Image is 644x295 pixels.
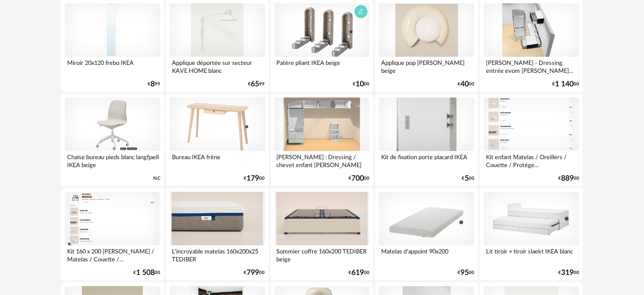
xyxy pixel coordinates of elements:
div: Bureau IKEA frêne [170,151,265,170]
div: Sommier coffre 160x200 TEDIBER beige [274,246,370,264]
span: N.C [153,176,160,182]
div: € 00 [353,81,370,87]
div: Kit de fixation porte placard IKEA [379,151,474,170]
span: 5 [465,176,469,182]
span: 1 508 [136,270,155,276]
span: 65 [251,81,260,87]
span: 179 [247,176,260,182]
a: Kit de fixation porte placard IKEA Kit de fixation porte placard IKEA €500 [375,94,478,186]
div: Miroir 20x120 frebo IKEA [65,57,160,76]
a: Chaise bureau pieds blanc langfjaell IKEA beige Chaise bureau pieds blanc langfjaell IKEA beige C... [61,94,164,186]
div: L'incroyable matelas 160x200x25 TEDIBER [170,246,265,264]
a: Kit enfant Matelas / Oreillers / Couette / Protège matelas TEDIBER Kit enfant Matelas / Oreillers... [480,94,583,186]
a: L'incroyable matelas 160x200x25 TEDIBER L'incroyable matelas 160x200x25 TEDIBER €79900 [166,188,269,281]
span: 799 [247,270,260,276]
div: € 00 [458,270,474,276]
div: [PERSON_NAME] - Dressing entrée evom [PERSON_NAME]... [484,57,579,76]
div: € 00 [558,270,579,276]
span: 8 [151,81,155,87]
a: Sommier coffre 160x200 TEDIBER beige Sommier coffre 160x200 TEDIBER beige Sommier coffre 160x200 ... [271,188,374,281]
div: € 00 [558,176,579,182]
a: Kit 160 x 200 Matelas Sommier / Matelas / Couette / Oreiller / Protège matelas TEDIBER Kit 160 x ... [61,188,164,281]
span: 10 [356,81,364,87]
div: [PERSON_NAME] : Dressing / chevet enfant [PERSON_NAME] [274,151,370,170]
div: € 00 [133,270,160,276]
div: € 00 [462,176,474,182]
span: 619 [351,270,364,276]
div: Applique déportée sur secteur KAVE HOME blanc [170,57,265,76]
a: Bureau IKEA frêne Bureau IKEA frêne €17900 [166,94,269,186]
span: 40 [460,81,469,87]
div: € 00 [458,81,474,87]
div: € 00 [244,270,265,276]
span: 700 [351,176,364,182]
div: € 99 [148,81,160,87]
span: 95 [460,270,469,276]
a: Matelas d'appoint 90x200 Matelas d'appoint 90x200 €9500 [375,188,478,281]
div: Patère pliant IKEA beige [274,57,370,76]
span: 889 [561,176,574,182]
div: € 00 [349,176,370,182]
div: € 99 [248,81,265,87]
div: Lit tiroir + tiroir slaekt IKEA blanc [484,246,579,264]
span: 319 [561,270,574,276]
div: € 00 [552,81,579,87]
div: Chaise bureau pieds blanc langfjaell IKEA beige [65,151,160,170]
div: Kit enfant Matelas / Oreillers / Couette / Protège... [484,151,579,170]
a: Marceline : Dressing / chevet enfant LEROY MERLIN blanc [PERSON_NAME] : Dressing / chevet enfant ... [271,94,374,186]
div: € 00 [349,270,370,276]
div: Kit 160 x 200 [PERSON_NAME] / Matelas / Couette /... [65,246,160,264]
span: 1 140 [555,81,574,87]
a: Lit tiroir + tiroir slaekt IKEA blanc Lit tiroir + tiroir slaekt IKEA blanc Lit tiroir + tiroir s... [480,188,583,281]
div: € 00 [244,176,265,182]
div: Matelas d'appoint 90x200 [379,246,474,264]
div: Applique pop [PERSON_NAME] beige [379,57,474,76]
